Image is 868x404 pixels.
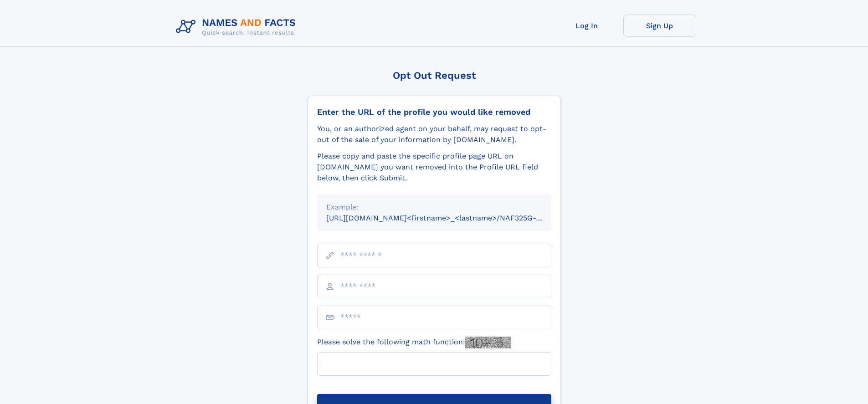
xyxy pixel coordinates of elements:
[326,214,569,222] small: [URL][DOMAIN_NAME]<firstname>_<lastname>/NAF325G-xxxxxxxx
[308,70,561,81] div: Opt Out Request
[172,15,303,39] img: Logo Names and Facts
[623,15,696,37] a: Sign Up
[317,123,551,145] div: You, or an authorized agent on your behalf, may request to opt-out of the sale of your informatio...
[317,337,511,348] label: Please solve the following math function:
[317,107,551,117] div: Enter the URL of the profile you would like removed
[317,151,551,184] div: Please copy and paste the specific profile page URL on [DOMAIN_NAME] you want removed into the Pr...
[326,202,542,213] div: Example:
[550,15,623,37] a: Log In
